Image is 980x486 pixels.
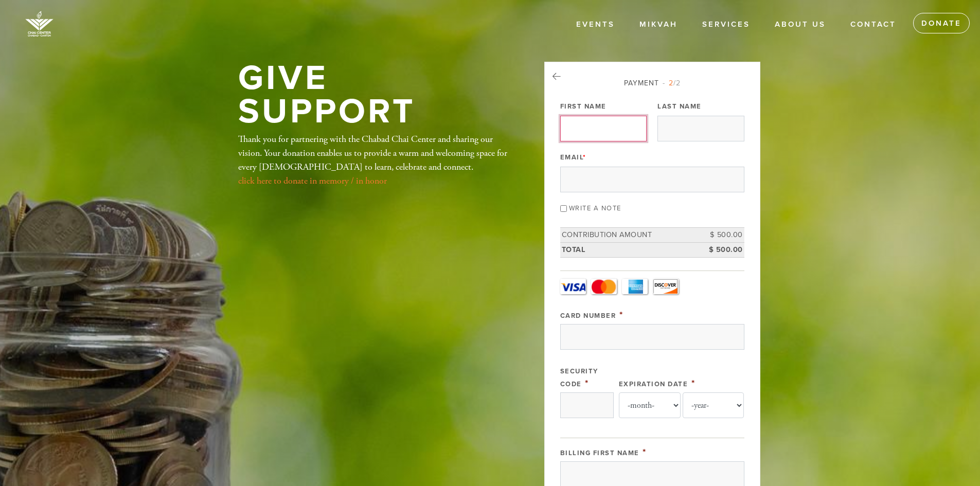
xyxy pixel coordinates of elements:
[560,312,616,320] label: Card Number
[643,446,647,458] span: This field is required.
[657,102,702,111] label: Last Name
[15,5,63,42] img: image%20%281%29.png
[591,279,617,294] a: MasterCard
[622,279,648,294] a: Amex
[698,242,744,257] td: $ 500.00
[569,204,621,212] label: Write a note
[663,79,681,87] span: /2
[560,153,586,162] label: Email
[560,228,698,243] td: Contribution Amount
[560,449,639,457] label: Billing First Name
[669,79,673,87] span: 2
[843,15,904,34] a: Contact
[683,392,744,418] select: Expiration Date year
[619,309,623,320] span: This field is required.
[238,175,387,187] a: click here to donate in memory / in honor
[560,78,744,88] div: Payment
[653,279,679,294] a: Discover
[698,228,744,243] td: $ 500.00
[238,62,511,128] h1: Give Support
[560,242,698,257] td: Total
[585,377,589,389] span: This field is required.
[767,15,833,34] a: About Us
[619,392,681,418] select: Expiration Date month
[568,15,622,34] a: Events
[560,102,607,111] label: First Name
[691,377,696,389] span: This field is required.
[913,13,970,33] a: Donate
[583,153,586,161] span: This field is required.
[632,15,685,34] a: Mikvah
[238,132,511,188] div: Thank you for partnering with the Chabad Chai Center and sharing our vision. Your donation enable...
[560,279,586,294] a: Visa
[560,367,598,388] label: Security Code
[694,15,758,34] a: Services
[619,380,688,388] label: Expiration Date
